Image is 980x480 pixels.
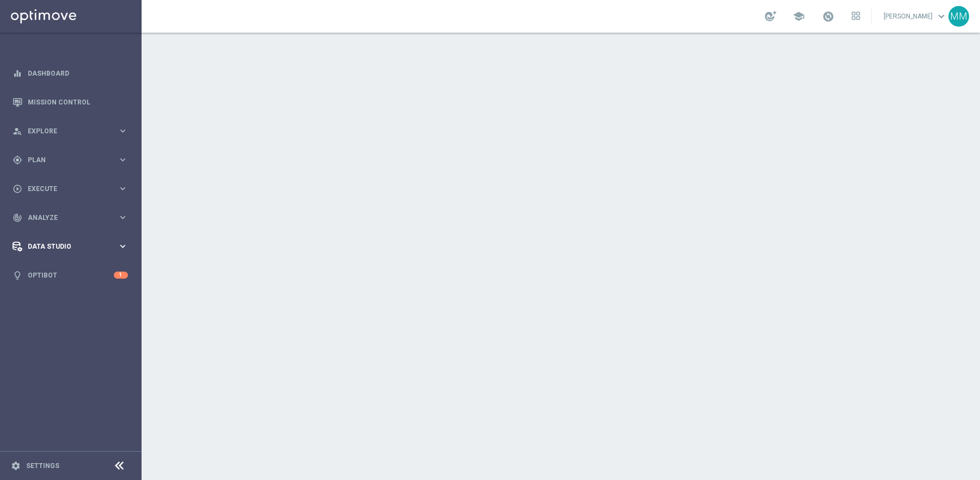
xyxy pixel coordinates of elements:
button: track_changes Analyze keyboard_arrow_right [12,213,128,222]
div: Optibot [13,261,128,290]
div: Plan [13,155,118,165]
i: keyboard_arrow_right [118,183,128,194]
button: play_circle_outline Execute keyboard_arrow_right [12,184,128,193]
i: keyboard_arrow_right [118,212,128,223]
i: equalizer [13,69,22,78]
div: Data Studio [13,242,118,251]
span: Data Studio [28,243,118,250]
span: Execute [28,186,118,192]
div: Dashboard [13,59,128,88]
button: Data Studio keyboard_arrow_right [12,242,128,251]
i: track_changes [13,213,22,223]
i: play_circle_outline [13,184,22,194]
a: Settings [26,463,59,469]
i: keyboard_arrow_right [118,126,128,136]
button: lightbulb Optibot 1 [12,271,128,280]
i: lightbulb [13,270,22,280]
a: [PERSON_NAME]keyboard_arrow_down [883,8,948,24]
a: Mission Control [28,88,128,116]
div: Explore [13,126,118,136]
i: person_search [13,126,22,136]
button: Mission Control [12,98,128,107]
i: keyboard_arrow_right [118,241,128,251]
button: gps_fixed Plan keyboard_arrow_right [12,156,128,164]
div: MM [948,6,969,27]
button: equalizer Dashboard [12,69,128,78]
button: person_search Explore keyboard_arrow_right [12,127,128,136]
span: school [793,10,805,22]
div: 1 [114,272,128,279]
span: keyboard_arrow_down [935,10,947,22]
span: Analyze [28,214,118,221]
span: Explore [28,128,118,134]
i: gps_fixed [13,155,22,165]
a: Optibot [28,261,114,290]
div: Execute [13,184,118,194]
span: Plan [28,157,118,163]
a: Dashboard [28,59,128,88]
div: Analyze [13,213,118,223]
div: Mission Control [13,88,128,116]
i: settings [11,461,21,471]
i: keyboard_arrow_right [118,155,128,165]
